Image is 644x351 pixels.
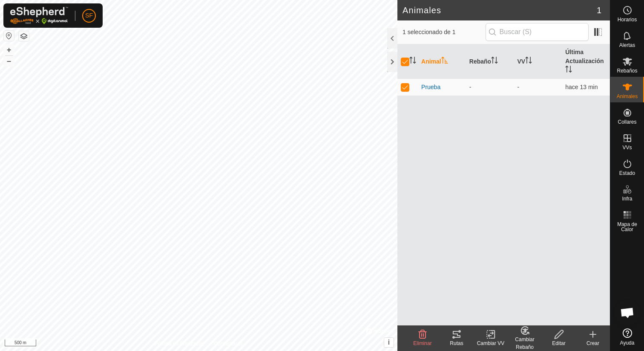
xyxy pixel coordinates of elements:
button: Restablecer Mapa [4,31,14,41]
span: Rebaños [617,68,637,73]
span: Collares [618,119,636,125]
img: Logo Gallagher [10,7,68,24]
span: Infra [622,196,632,201]
a: Ayuda [610,325,644,349]
span: Prueba [421,83,440,92]
button: – [4,56,14,66]
th: Animal [418,44,466,79]
span: Mapa de Calor [612,222,642,232]
span: Animales [617,94,638,99]
button: Capas del Mapa [19,31,29,41]
th: Última Actualización [562,44,610,79]
div: Cambiar Rebaño [508,336,542,351]
span: Horarios [618,17,637,22]
span: 1 [597,4,601,17]
p-sorticon: Activar para ordenar [565,67,572,74]
p-sorticon: Activar para ordenar [491,58,498,65]
p-sorticon: Activar para ordenar [525,58,532,65]
span: Ayuda [620,340,635,345]
div: Cambiar VV [474,339,508,347]
a: Contáctenos [214,340,243,348]
app-display-virtual-paddock-transition: - [517,84,520,90]
th: Rebaño [466,44,514,79]
span: i [388,339,390,346]
span: SF [85,11,93,20]
th: VV [514,44,562,79]
div: Rutas [440,339,474,347]
span: Alertas [619,43,635,48]
span: VVs [622,145,632,150]
p-sorticon: Activar para ordenar [441,58,448,65]
button: + [4,45,14,55]
button: i [384,338,394,347]
div: Editar [542,339,576,347]
a: Política de Privacidad [155,340,204,348]
input: Buscar (S) [486,23,589,41]
div: - [469,83,511,92]
span: 1 seleccionado de 1 [402,28,486,37]
h2: Animales [402,5,597,15]
span: 29 sept 2025, 8:49 [565,84,598,90]
div: Open chat [615,300,640,325]
span: Eliminar [413,340,431,346]
div: Crear [576,339,610,347]
p-sorticon: Activar para ordenar [409,58,416,65]
span: Estado [619,171,635,176]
